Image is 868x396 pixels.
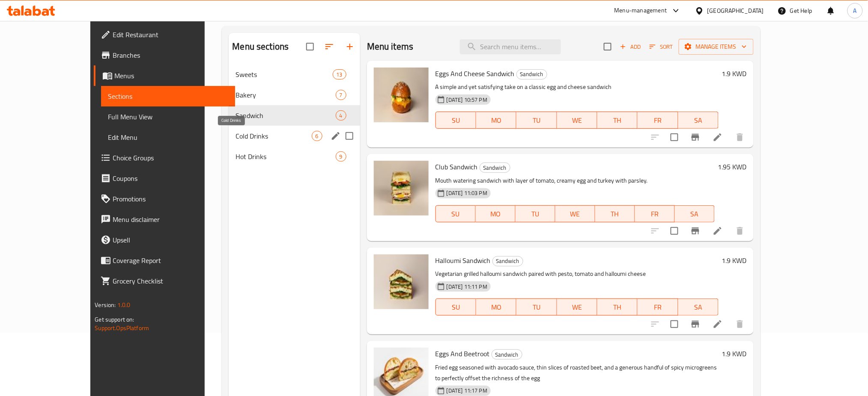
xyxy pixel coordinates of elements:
[601,114,634,127] span: TH
[638,112,678,129] button: FR
[682,114,715,127] span: SA
[113,235,229,245] span: Upsell
[678,112,719,129] button: SA
[517,69,547,79] span: Sandwich
[713,319,723,329] a: Edit menu item
[435,254,491,267] span: Halloumi Sandwich
[443,96,491,104] span: [DATE] 10:57 PM
[682,301,715,313] span: SA
[516,298,557,316] button: TU
[853,6,857,15] span: A
[113,194,229,204] span: Promotions
[94,271,236,291] a: Grocery Checklist
[95,299,116,310] span: Version:
[113,255,229,266] span: Coverage Report
[340,36,360,57] button: Add section
[718,161,747,173] h6: 1.95 KWD
[476,298,516,316] button: MO
[730,127,750,148] button: delete
[641,114,674,127] span: FR
[617,40,644,53] span: Add item
[516,112,557,129] button: TU
[685,221,706,241] button: Branch-specific-item
[730,314,750,334] button: delete
[374,161,429,216] img: Club Sandwich
[117,299,130,310] span: 1.0.0
[108,91,229,101] span: Sections
[641,301,674,313] span: FR
[101,127,236,148] a: Edit Menu
[101,106,236,127] a: Full Menu View
[614,6,667,16] div: Menu-management
[435,362,719,384] p: Fried egg seasoned with avocado sauce, thin slices of roasted beet, and a generous handful of spi...
[557,112,597,129] button: WE
[374,68,429,122] img: Eggs And Cheese Sandwich
[685,314,706,334] button: Branch-specific-item
[665,222,683,240] span: Select to update
[638,298,678,316] button: FR
[229,105,360,126] div: Sandwich4
[236,131,311,141] span: Cold Drinks
[516,205,555,222] button: TU
[520,301,553,313] span: TU
[479,208,512,220] span: MO
[619,42,642,52] span: Add
[108,132,229,142] span: Edit Menu
[520,114,553,127] span: TU
[435,160,478,173] span: Club Sandwich
[644,40,679,53] span: Sort items
[678,298,719,316] button: SA
[443,189,491,197] span: [DATE] 11:03 PM
[439,208,472,220] span: SU
[439,301,473,313] span: SU
[229,64,360,85] div: Sweets13
[678,208,711,220] span: SA
[665,315,683,333] span: Select to update
[492,349,522,360] div: Sandwich
[94,148,236,168] a: Choice Groups
[113,153,229,163] span: Choice Groups
[95,322,149,334] a: Support.OpsPlatform
[229,146,360,167] div: Hot Drinks9
[492,256,523,266] div: Sandwich
[480,163,510,173] div: Sandwich
[665,128,683,146] span: Select to update
[336,91,346,99] span: 7
[722,254,747,266] h6: 1.9 KWD
[232,40,289,53] h2: Menu sections
[685,127,706,148] button: Branch-specific-item
[336,90,346,100] div: items
[113,50,229,60] span: Branches
[516,69,547,80] div: Sandwich
[435,112,476,129] button: SU
[638,208,671,220] span: FR
[595,205,635,222] button: TH
[443,387,491,395] span: [DATE] 11:17 PM
[476,112,516,129] button: MO
[679,39,754,55] button: Manage items
[94,250,236,271] a: Coverage Report
[113,214,229,225] span: Menu disclaimer
[557,298,597,316] button: WE
[561,114,594,127] span: WE
[601,301,634,313] span: TH
[635,205,675,222] button: FR
[333,71,346,79] span: 13
[559,208,592,220] span: WE
[617,40,644,53] button: Add
[229,126,360,146] div: Cold Drinks6edit
[113,276,229,286] span: Grocery Checklist
[336,153,346,161] span: 9
[312,131,322,141] div: items
[229,61,360,170] nav: Menu sections
[476,205,516,222] button: MO
[675,205,715,222] button: SA
[336,112,346,120] span: 4
[94,24,236,45] a: Edit Restaurant
[236,151,335,162] span: Hot Drinks
[367,40,414,53] h2: Menu items
[113,30,229,40] span: Edit Restaurant
[597,298,638,316] button: TH
[94,209,236,230] a: Menu disclaimer
[480,163,510,173] span: Sandwich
